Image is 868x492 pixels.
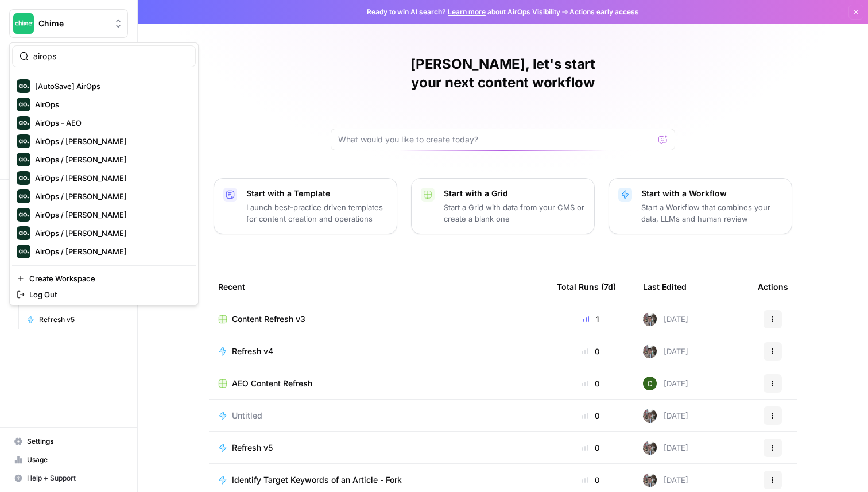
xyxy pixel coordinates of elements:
[35,117,187,129] span: AirOps - AEO
[27,436,123,447] span: Settings
[643,344,688,358] div: [DATE]
[218,442,538,454] a: Refresh v5
[35,80,187,92] span: [AutoSave] AirOps
[17,116,30,130] img: AirOps - AEO Logo
[218,378,538,389] a: AEO Content Refresh
[17,79,30,93] img: [AutoSave] AirOps Logo
[27,473,123,483] span: Help + Support
[218,271,538,303] div: Recent
[214,178,397,234] button: Start with a TemplateLaunch best-practice driven templates for content creation and operations
[444,202,585,224] p: Start a Grid with data from your CMS or create a blank one
[35,172,187,184] span: AirOps / [PERSON_NAME]
[641,188,782,199] p: Start with a Workflow
[367,7,560,17] span: Ready to win AI search? about AirOps Visibility
[218,410,538,421] a: Untitled
[17,208,30,222] img: AirOps / Gustaf Gyllensporre Logo
[232,378,312,389] span: AEO Content Refresh
[232,313,305,325] span: Content Refresh v3
[643,312,657,326] img: a2mlt6f1nb2jhzcjxsuraj5rj4vi
[21,311,128,329] a: Refresh v5
[246,188,387,199] p: Start with a Template
[643,377,657,390] img: 14qrvic887bnlg6dzgoj39zarp80
[17,134,30,148] img: AirOps / Caio Lucena Logo
[12,270,196,286] a: Create Workspace
[643,409,657,423] img: a2mlt6f1nb2jhzcjxsuraj5rj4vi
[33,51,188,62] input: Search Workspaces
[35,99,187,110] span: AirOps
[39,315,123,325] span: Refresh v5
[17,245,30,258] img: AirOps / Nicholas Cabral Logo
[232,410,262,421] span: Untitled
[411,178,595,234] button: Start with a GridStart a Grid with data from your CMS or create a blank one
[12,286,196,303] a: Log Out
[27,455,123,465] span: Usage
[29,289,187,300] span: Log Out
[758,271,788,303] div: Actions
[232,442,273,454] span: Refresh v5
[9,9,128,38] button: Workspace: Chime
[35,246,187,257] span: AirOps / [PERSON_NAME]
[643,441,657,455] img: a2mlt6f1nb2jhzcjxsuraj5rj4vi
[218,313,538,325] a: Content Refresh v3
[557,271,616,303] div: Total Runs (7d)
[9,432,128,451] a: Settings
[557,313,625,325] div: 1
[331,55,675,92] h1: [PERSON_NAME], let's start your next content workflow
[17,153,30,166] img: AirOps / Daniel Prazeres Logo
[643,312,688,326] div: [DATE]
[35,209,187,220] span: AirOps / [PERSON_NAME]
[35,191,187,202] span: AirOps / [PERSON_NAME]
[218,346,538,357] a: Refresh v4
[35,227,187,239] span: AirOps / [PERSON_NAME]
[17,171,30,185] img: AirOps / Darley Barreto Logo
[643,377,688,390] div: [DATE]
[9,469,128,487] button: Help + Support
[557,474,625,486] div: 0
[609,178,792,234] button: Start with a WorkflowStart a Workflow that combines your data, LLMs and human review
[643,409,688,423] div: [DATE]
[557,442,625,454] div: 0
[444,188,585,199] p: Start with a Grid
[232,474,402,486] span: Identify Target Keywords of an Article - Fork
[569,7,639,17] span: Actions early access
[9,451,128,469] a: Usage
[29,273,187,284] span: Create Workspace
[246,202,387,224] p: Launch best-practice driven templates for content creation and operations
[643,344,657,358] img: a2mlt6f1nb2jhzcjxsuraj5rj4vi
[643,271,687,303] div: Last Edited
[9,42,199,305] div: Workspace: Chime
[38,18,108,29] span: Chime
[338,134,654,145] input: What would you like to create today?
[557,378,625,389] div: 0
[557,346,625,357] div: 0
[557,410,625,421] div: 0
[17,189,30,203] img: AirOps / Franco Bellomo Logo
[218,474,538,486] a: Identify Target Keywords of an Article - Fork
[17,226,30,240] img: AirOps / Marcos Kuchak Logo
[643,473,657,487] img: a2mlt6f1nb2jhzcjxsuraj5rj4vi
[643,473,688,487] div: [DATE]
[13,13,34,34] img: Chime Logo
[17,98,30,111] img: AirOps Logo
[448,7,486,16] a: Learn more
[643,441,688,455] div: [DATE]
[232,346,273,357] span: Refresh v4
[641,202,782,224] p: Start a Workflow that combines your data, LLMs and human review
[35,135,187,147] span: AirOps / [PERSON_NAME]
[35,154,187,165] span: AirOps / [PERSON_NAME]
